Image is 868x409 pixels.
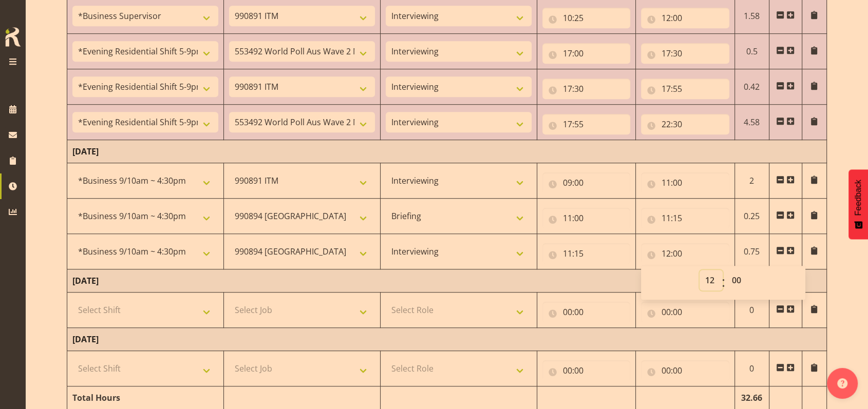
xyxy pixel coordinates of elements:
[542,172,631,193] input: Click to select...
[542,8,631,28] input: Click to select...
[734,199,769,234] td: 0.25
[641,360,729,381] input: Click to select...
[641,208,729,228] input: Click to select...
[641,43,729,64] input: Click to select...
[641,243,729,264] input: Click to select...
[542,208,631,228] input: Click to select...
[854,180,863,216] span: Feedback
[734,163,769,199] td: 2
[848,169,868,239] button: Feedback - Show survey
[542,114,631,134] input: Click to select...
[734,34,769,69] td: 0.5
[3,26,23,48] img: Rosterit icon logo
[734,351,769,386] td: 0
[641,302,729,322] input: Click to select...
[837,378,847,388] img: help-xxl-2.png
[734,293,769,328] td: 0
[542,79,631,99] input: Click to select...
[641,114,729,134] input: Click to select...
[734,69,769,105] td: 0.42
[641,172,729,193] input: Click to select...
[67,140,827,163] td: [DATE]
[734,105,769,140] td: 4.58
[722,270,725,296] span: :
[734,234,769,269] td: 0.75
[542,302,631,322] input: Click to select...
[67,269,827,293] td: [DATE]
[641,79,729,99] input: Click to select...
[641,8,729,28] input: Click to select...
[542,43,631,64] input: Click to select...
[542,360,631,381] input: Click to select...
[67,328,827,351] td: [DATE]
[542,243,631,264] input: Click to select...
